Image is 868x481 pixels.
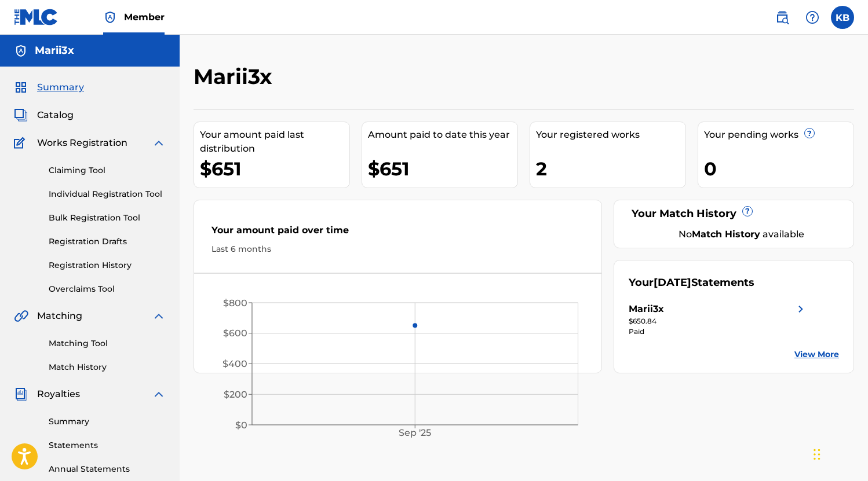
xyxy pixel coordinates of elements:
[49,164,166,177] a: Claiming Tool
[152,136,166,150] img: expand
[831,6,854,29] div: User Menu
[224,389,247,400] tspan: $200
[49,439,166,451] a: Statements
[49,361,166,373] a: Match History
[536,156,685,182] div: 2
[14,108,28,122] img: Catalog
[37,80,84,94] span: Summary
[368,156,517,182] div: $651
[14,44,28,58] img: Accounts
[771,6,794,29] a: Public Search
[368,128,517,142] div: Amount paid to date this year
[643,227,839,241] div: No available
[14,309,28,323] img: Matching
[14,80,28,94] img: Summary
[194,64,278,90] h2: Marii3x
[704,156,854,182] div: 0
[152,309,166,323] img: expand
[49,259,166,271] a: Registration History
[223,358,247,369] tspan: $400
[49,416,166,428] a: Summary
[235,420,247,431] tspan: $0
[223,328,247,339] tspan: $600
[704,128,854,142] div: Your pending works
[49,212,166,224] a: Bulk Registration Tool
[775,10,789,24] img: search
[223,298,247,309] tspan: $800
[629,206,839,222] div: Your Match History
[14,136,29,150] img: Works Registration
[743,207,752,216] span: ?
[794,302,808,316] img: right chevron icon
[103,10,117,24] img: Top Rightsholder
[629,326,808,337] div: Paid
[200,128,349,156] div: Your amount paid last distribution
[810,425,868,481] iframe: Chat Widget
[14,9,59,25] img: MLC Logo
[35,44,74,57] h5: Marii3x
[37,387,80,401] span: Royalties
[805,128,814,138] span: ?
[37,309,82,323] span: Matching
[200,156,349,182] div: $651
[629,302,664,316] div: Marii3x
[49,188,166,200] a: Individual Registration Tool
[49,283,166,295] a: Overclaims Tool
[152,387,166,401] img: expand
[37,108,74,122] span: Catalog
[629,302,808,337] a: Marii3xright chevron icon$650.84Paid
[399,428,431,439] tspan: Sep '25
[629,316,808,326] div: $650.84
[805,10,819,24] img: help
[14,80,84,94] a: SummarySummary
[801,6,824,29] div: Help
[211,223,584,243] div: Your amount paid over time
[211,243,584,255] div: Last 6 months
[814,437,820,472] div: Drag
[692,229,760,240] strong: Match History
[49,337,166,350] a: Matching Tool
[654,276,691,289] span: [DATE]
[49,463,166,475] a: Annual Statements
[124,10,165,24] span: Member
[14,108,74,122] a: CatalogCatalog
[794,348,839,361] a: View More
[629,275,754,291] div: Your Statements
[14,387,28,401] img: Royalties
[536,128,685,142] div: Your registered works
[37,136,127,150] span: Works Registration
[49,236,166,248] a: Registration Drafts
